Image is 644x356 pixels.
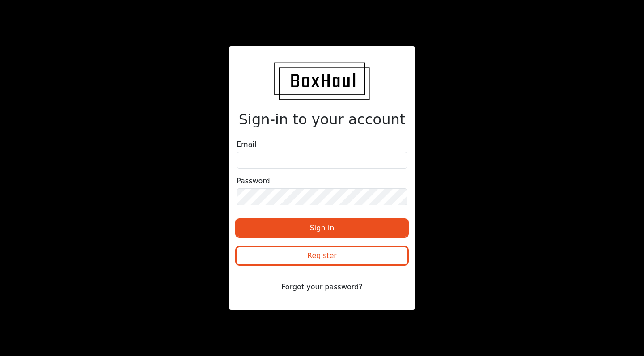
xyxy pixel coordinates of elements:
button: Forgot your password? [237,279,407,296]
button: Register [237,247,407,264]
label: Email [237,139,256,150]
a: Forgot your password? [237,282,407,291]
label: Password [237,176,270,186]
a: Register [237,253,407,261]
h2: Sign-in to your account [237,111,407,128]
button: Sign in [237,220,407,237]
img: BoxHaul [274,62,370,100]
